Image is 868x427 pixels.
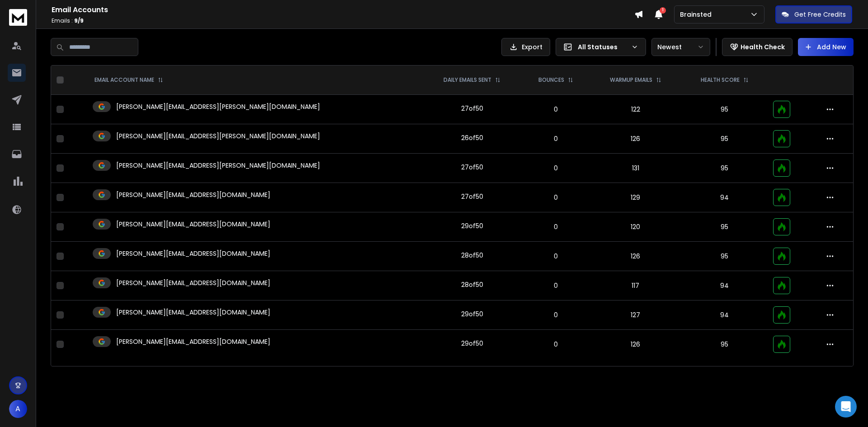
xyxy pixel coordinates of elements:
td: 95 [681,212,768,242]
button: A [9,400,27,418]
p: Health Check [741,42,785,52]
p: BOUNCES [538,76,564,84]
td: 126 [590,124,681,154]
td: 94 [681,183,768,212]
div: EMAIL ACCOUNT NAME [94,76,163,84]
p: 0 [527,281,585,290]
div: 29 of 50 [461,310,483,319]
img: logo [9,9,27,26]
td: 120 [590,212,681,242]
p: 0 [527,310,585,319]
p: [PERSON_NAME][EMAIL_ADDRESS][DOMAIN_NAME] [116,308,270,317]
td: 95 [681,124,768,154]
p: 0 [527,252,585,261]
td: 129 [590,183,681,212]
td: 94 [681,300,768,330]
td: 131 [590,154,681,183]
td: 122 [590,95,681,124]
p: 0 [527,105,585,114]
button: Export [501,38,550,56]
p: [PERSON_NAME][EMAIL_ADDRESS][DOMAIN_NAME] [116,278,270,287]
div: 29 of 50 [461,339,483,348]
div: 26 of 50 [461,133,483,142]
p: [PERSON_NAME][EMAIL_ADDRESS][PERSON_NAME][DOMAIN_NAME] [116,161,320,170]
td: 95 [681,242,768,271]
td: 95 [681,330,768,359]
p: Get Free Credits [794,10,846,19]
p: [PERSON_NAME][EMAIL_ADDRESS][DOMAIN_NAME] [116,220,270,229]
button: Health Check [722,38,793,56]
td: 94 [681,271,768,300]
h1: Email Accounts [52,5,634,15]
div: Open Intercom Messenger [835,396,857,418]
p: Emails : [52,17,634,24]
td: 126 [590,330,681,359]
div: 28 of 50 [461,280,483,289]
p: [PERSON_NAME][EMAIL_ADDRESS][PERSON_NAME][DOMAIN_NAME] [116,102,320,111]
button: Get Free Credits [775,5,852,23]
div: 27 of 50 [461,192,483,201]
p: [PERSON_NAME][EMAIL_ADDRESS][PERSON_NAME][DOMAIN_NAME] [116,131,320,141]
div: 27 of 50 [461,104,483,113]
div: 29 of 50 [461,221,483,230]
button: Add New [798,38,854,56]
p: [PERSON_NAME][EMAIL_ADDRESS][DOMAIN_NAME] [116,249,270,258]
p: [PERSON_NAME][EMAIL_ADDRESS][DOMAIN_NAME] [116,337,270,346]
td: 95 [681,154,768,183]
p: Brainsted [680,10,715,19]
td: 117 [590,271,681,300]
button: Newest [651,38,710,56]
td: 127 [590,300,681,330]
p: HEALTH SCORE [701,76,740,84]
td: 126 [590,242,681,271]
p: 0 [527,222,585,231]
span: 9 / 9 [74,17,84,24]
p: 0 [527,134,585,143]
span: 1 [660,7,666,14]
p: WARMUP EMAILS [610,76,652,84]
td: 95 [681,95,768,124]
div: 28 of 50 [461,251,483,260]
p: [PERSON_NAME][EMAIL_ADDRESS][DOMAIN_NAME] [116,190,270,199]
p: All Statuses [578,42,627,52]
p: 0 [527,340,585,349]
p: DAILY EMAILS SENT [443,76,491,84]
p: 0 [527,164,585,173]
p: 0 [527,193,585,202]
div: 27 of 50 [461,163,483,172]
